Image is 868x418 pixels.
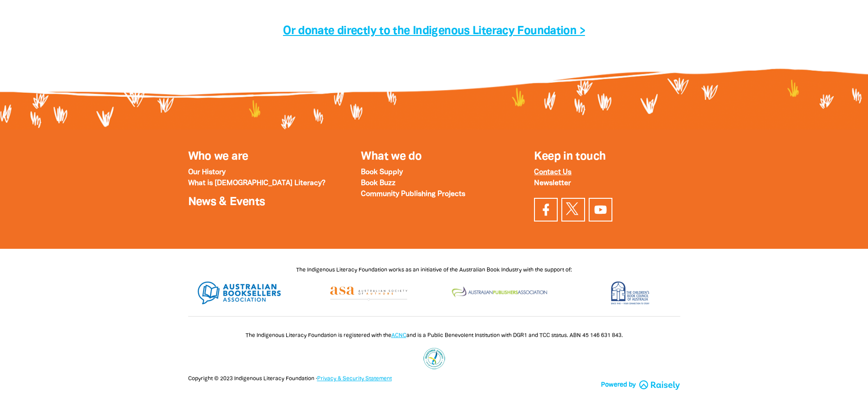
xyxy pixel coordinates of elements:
a: Book Supply [361,169,403,176]
a: News & Events [188,197,265,207]
a: Find us on Twitter [561,198,585,222]
span: Copyright © 2023 Indigenous Literacy Foundation · [188,376,392,381]
span: The Indigenous Literacy Foundation works as an initiative of the Australian Book Industry with th... [296,267,572,272]
a: Find us on YouTube [589,198,612,222]
a: Visit our facebook page [534,198,558,222]
a: Privacy & Security Statement [317,376,392,381]
a: Contact Us [534,169,571,176]
a: What is [DEMOGRAPHIC_DATA] Literacy? [188,180,325,186]
a: Book Buzz [361,180,395,186]
span: The Indigenous Literacy Foundation is registered with the and is a Public Benevolent Institution ... [246,333,623,338]
span: Keep in touch [534,151,606,162]
a: Or donate directly to the Indigenous Literacy Foundation > [283,26,585,36]
a: Our History [188,169,226,176]
a: Powered by [601,380,680,390]
a: Who we are [188,151,248,162]
a: Community Publishing Projects [361,191,465,197]
a: What we do [361,151,421,162]
a: Newsletter [534,180,571,186]
a: ACNC [391,333,406,338]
